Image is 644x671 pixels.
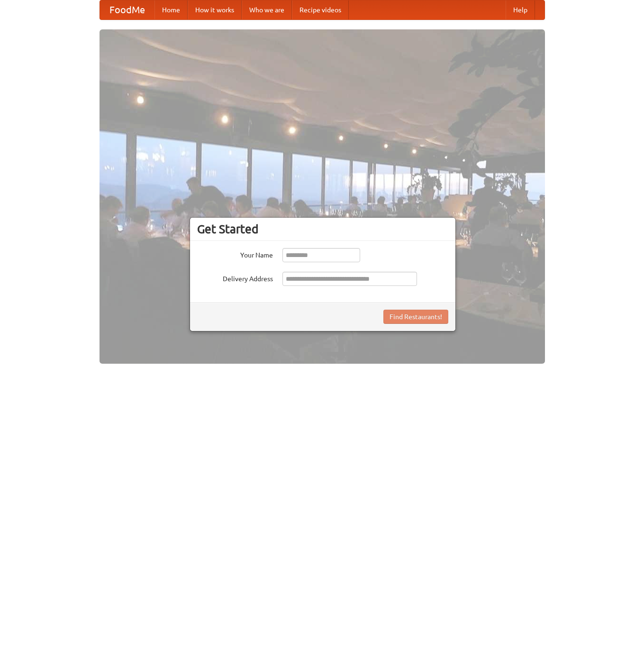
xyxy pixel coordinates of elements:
[197,272,273,284] label: Delivery Address
[383,310,448,324] button: Find Restaurants!
[197,248,273,260] label: Your Name
[100,0,154,19] a: FoodMe
[188,0,242,19] a: How it works
[197,222,448,236] h3: Get Started
[154,0,188,19] a: Home
[242,0,292,19] a: Who we are
[506,0,535,19] a: Help
[292,0,349,19] a: Recipe videos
